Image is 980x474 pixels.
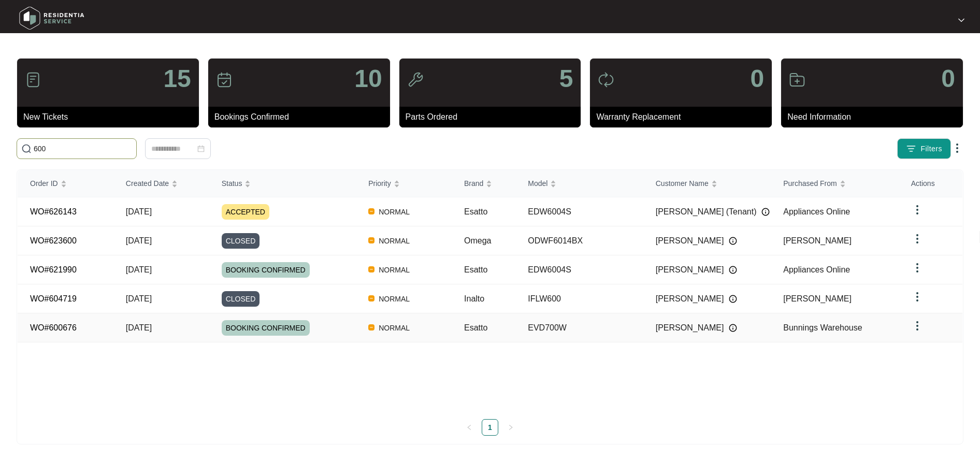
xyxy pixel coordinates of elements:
[656,206,757,218] span: [PERSON_NAME] (Tenant)
[656,264,724,276] span: [PERSON_NAME]
[30,294,77,303] a: WO#604719
[452,170,515,197] th: Brand
[222,204,269,220] span: ACCEPTED
[656,322,724,334] span: [PERSON_NAME]
[502,419,519,436] button: right
[789,71,805,88] img: icon
[21,143,32,154] img: search-icon
[354,66,382,91] p: 10
[787,111,963,123] p: Need Information
[214,111,390,123] p: Bookings Confirmed
[368,178,391,189] span: Priority
[911,204,924,216] img: dropdown arrow
[783,265,850,274] span: Appliances Online
[729,266,737,274] img: Info icon
[911,233,924,245] img: dropdown arrow
[126,236,152,245] span: [DATE]
[911,291,924,303] img: dropdown arrow
[515,226,643,255] td: ODWF6014BX
[515,313,643,342] td: EVD700W
[34,143,132,154] input: Search by Order Id, Assignee Name, Customer Name, Brand and Model
[897,138,951,159] button: filter iconFilters
[502,419,519,436] li: Next Page
[911,320,924,332] img: dropdown arrow
[559,66,573,91] p: 5
[750,66,764,91] p: 0
[508,424,514,430] span: right
[222,233,260,249] span: CLOSED
[920,143,942,154] span: Filters
[18,170,113,197] th: Order ID
[374,235,414,247] span: NORMAL
[656,178,709,189] span: Customer Name
[23,111,199,123] p: New Tickets
[163,66,191,91] p: 15
[222,262,310,278] span: BOOKING CONFIRMED
[515,284,643,313] td: IFLW600
[643,170,771,197] th: Customer Name
[771,170,898,197] th: Purchased From
[783,323,862,332] span: Bunnings Warehouse
[466,424,472,430] span: left
[222,178,242,189] span: Status
[406,111,581,123] p: Parts Ordered
[596,111,772,123] p: Warranty Replacement
[729,295,737,303] img: Info icon
[368,324,374,331] img: Vercel Logo
[911,262,924,274] img: dropdown arrow
[368,208,374,214] img: Vercel Logo
[25,71,41,88] img: icon
[374,293,414,305] span: NORMAL
[482,419,498,436] li: 1
[941,66,955,91] p: 0
[783,178,837,189] span: Purchased From
[222,291,260,307] span: CLOSED
[464,265,487,274] span: Esatto
[515,197,643,226] td: EDW6004S
[783,294,852,303] span: [PERSON_NAME]
[222,320,310,336] span: BOOKING CONFIRMED
[368,266,374,272] img: Vercel Logo
[30,323,77,332] a: WO#600676
[216,71,233,88] img: icon
[368,295,374,301] img: Vercel Logo
[464,323,487,332] span: Esatto
[407,71,424,88] img: icon
[729,324,737,332] img: Info icon
[464,207,487,216] span: Esatto
[126,207,152,216] span: [DATE]
[113,170,209,197] th: Created Date
[209,170,356,197] th: Status
[729,237,737,245] img: Info icon
[482,420,498,435] a: 1
[515,170,643,197] th: Model
[899,170,962,197] th: Actions
[356,170,452,197] th: Priority
[374,264,414,276] span: NORMAL
[656,235,724,247] span: [PERSON_NAME]
[783,207,850,216] span: Appliances Online
[464,294,484,303] span: Inalto
[126,265,152,274] span: [DATE]
[464,178,483,189] span: Brand
[464,236,491,245] span: Omega
[126,294,152,303] span: [DATE]
[958,18,964,23] img: dropdown arrow
[30,178,58,189] span: Order ID
[783,236,852,245] span: [PERSON_NAME]
[30,265,77,274] a: WO#621990
[30,236,77,245] a: WO#623600
[951,142,963,154] img: dropdown arrow
[761,208,770,216] img: Info icon
[906,143,916,154] img: filter icon
[598,71,614,88] img: icon
[374,206,414,218] span: NORMAL
[126,323,152,332] span: [DATE]
[656,293,724,305] span: [PERSON_NAME]
[461,419,478,436] li: Previous Page
[16,3,88,34] img: residentia service logo
[368,237,374,243] img: Vercel Logo
[461,419,478,436] button: left
[30,207,77,216] a: WO#626143
[528,178,547,189] span: Model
